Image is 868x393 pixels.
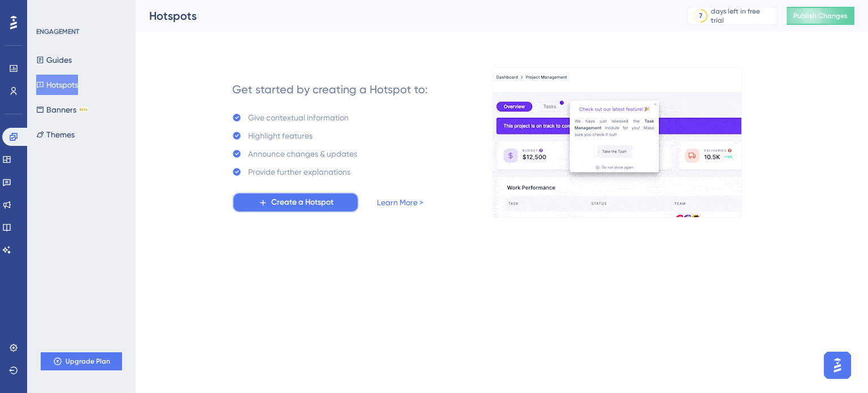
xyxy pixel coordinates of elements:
[232,81,428,97] div: Get started by creating a Hotspot to:
[248,111,349,124] div: Give contextual information
[36,50,72,70] button: Guides
[699,11,702,20] div: 7
[248,165,350,179] div: Provide further explanations
[36,27,79,36] div: ENGAGEMENT
[232,192,359,213] button: Create a Hotspot
[248,129,313,142] div: Highlight features
[149,8,659,24] div: Hotspots
[492,67,742,218] img: a956fa7fe1407719453ceabf94e6a685.gif
[711,7,774,25] div: days left in free trial
[821,348,854,382] iframe: UserGuiding AI Assistant Launcher
[787,7,854,25] button: Publish Changes
[36,124,75,145] button: Themes
[793,11,848,20] span: Publish Changes
[36,75,78,95] button: Hotspots
[41,352,122,370] button: Upgrade Plan
[248,147,357,161] div: Announce changes & updates
[79,107,89,113] div: BETA
[36,100,89,120] button: BannersBETA
[271,196,333,209] span: Create a Hotspot
[377,196,423,209] a: Learn More >
[66,357,110,366] span: Upgrade Plan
